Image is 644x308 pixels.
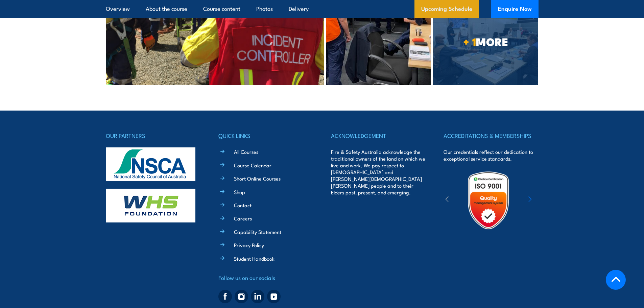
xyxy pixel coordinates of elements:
[234,255,275,262] a: Student Handbook
[218,273,313,282] h4: Follow us on our socials
[433,37,538,46] span: MORE
[444,131,538,140] h4: ACCREDITATIONS & MEMBERSHIPS
[106,189,195,222] img: whs-logo-footer
[234,188,245,195] a: Shop
[234,162,271,169] a: Course Calendar
[444,148,538,162] p: Our credentials reflect our dedication to exceptional service standards.
[106,147,195,181] img: nsca-logo-footer
[234,215,252,222] a: Careers
[234,228,281,235] a: Capability Statement
[106,131,200,140] h4: OUR PARTNERS
[331,131,426,140] h4: ACKNOWLEDGEMENT
[234,148,258,155] a: All Courses
[518,189,577,212] img: ewpa-logo
[463,33,476,50] strong: + 1
[218,131,313,140] h4: QUICK LINKS
[234,175,281,182] a: Short Online Courses
[234,202,252,209] a: Contact
[234,241,264,248] a: Privacy Policy
[459,171,518,230] img: Untitled design (19)
[331,148,426,196] p: Fire & Safety Australia acknowledge the traditional owners of the land on which we live and work....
